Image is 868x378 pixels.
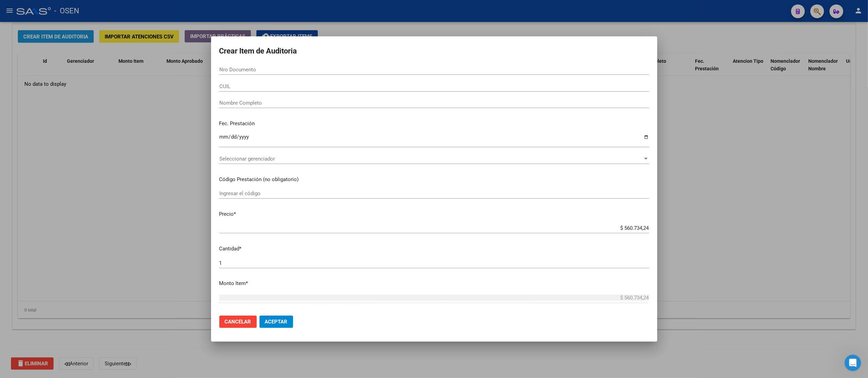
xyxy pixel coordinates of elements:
span: Aceptar [265,319,288,325]
p: Código Prestación (no obligatorio) [219,176,649,184]
span: Cancelar [225,319,251,325]
p: Precio [219,210,649,218]
span: Seleccionar gerenciador [219,156,643,162]
iframe: Intercom live chat [845,355,861,371]
button: Aceptar [259,316,293,328]
p: Cantidad [219,245,649,253]
p: Fec. Prestación [219,120,649,128]
p: Monto Item [219,280,649,287]
h2: Crear Item de Auditoria [219,45,649,58]
button: Cancelar [219,316,257,328]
